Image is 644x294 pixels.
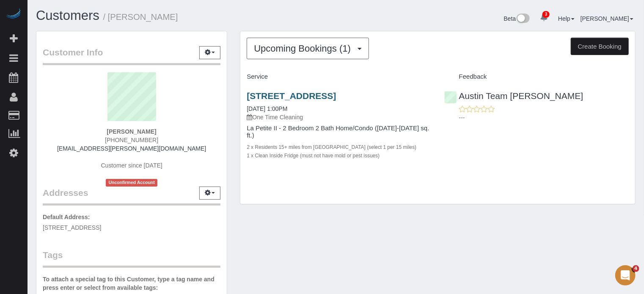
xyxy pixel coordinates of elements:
a: Austin Team [PERSON_NAME] [444,91,583,101]
h4: La Petite II - 2 Bedroom 2 Bath Home/Condo ([DATE]-[DATE] sq. ft.) [247,125,431,139]
h4: Service [247,73,431,80]
label: Default Address: [43,213,90,221]
a: [PERSON_NAME] [581,15,633,22]
legend: Tags [43,249,220,268]
a: Customers [36,8,99,23]
a: [STREET_ADDRESS] [247,91,336,101]
legend: Customer Info [43,46,220,65]
a: Beta [504,15,530,22]
span: 3 [542,11,550,18]
button: Upcoming Bookings (1) [247,38,369,59]
label: To attach a special tag to this Customer, type a tag name and press enter or select from availabl... [43,275,220,292]
p: One Time Cleaning [247,113,431,121]
button: Create Booking [571,38,629,55]
iframe: Intercom live chat [615,265,636,286]
p: --- [459,113,629,122]
span: Upcoming Bookings (1) [254,43,355,54]
small: 1 x Clean Inside Fridge (must not have mold or pest issues) [247,153,380,159]
span: [STREET_ADDRESS] [43,224,101,231]
small: / [PERSON_NAME] [103,12,178,22]
h4: Feedback [444,73,629,80]
a: [DATE] 1:00PM [247,105,287,112]
img: New interface [516,14,530,25]
span: 4 [633,265,639,272]
small: 2 x Residents 15+ miles from [GEOGRAPHIC_DATA] (select 1 per 15 miles) [247,144,416,150]
a: [EMAIL_ADDRESS][PERSON_NAME][DOMAIN_NAME] [57,145,206,152]
strong: [PERSON_NAME] [107,128,156,135]
span: Unconfirmed Account [106,179,157,186]
a: Help [558,15,575,22]
img: Automaid Logo [5,8,22,20]
span: [PHONE_NUMBER] [105,137,158,143]
a: 3 [536,8,552,27]
span: Customer since [DATE] [101,162,162,169]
